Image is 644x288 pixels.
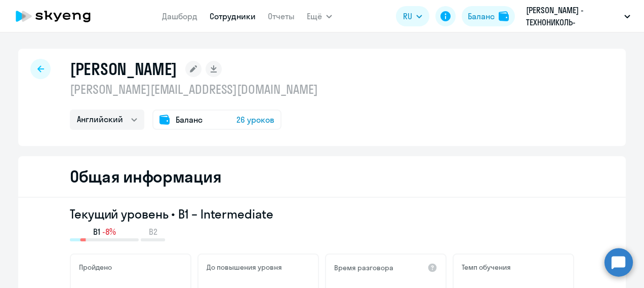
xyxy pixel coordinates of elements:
span: 26 уроков [236,114,274,126]
h3: Текущий уровень • B1 – Intermediate [70,206,574,222]
span: B2 [149,226,157,237]
button: Балансbalance [462,6,515,26]
a: Сотрудники [210,11,256,21]
h5: Пройдено [79,263,112,272]
h5: Время разговора [334,263,393,272]
p: [PERSON_NAME] - ТЕХНОНИКОЛЬ-СТРОИТЕЛЬНЫЕ СИСТЕМЫ ООО: ДОГОВОР № 0200930 от [DATE] (от [DATE]), ТЕ... [526,4,620,28]
h5: До повышения уровня [207,263,282,272]
span: Ещё [307,10,322,22]
h1: [PERSON_NAME] [70,59,177,79]
button: [PERSON_NAME] - ТЕХНОНИКОЛЬ-СТРОИТЕЛЬНЫЕ СИСТЕМЫ ООО: ДОГОВОР № 0200930 от [DATE] (от [DATE]), ТЕ... [521,4,635,28]
span: Баланс [176,114,203,126]
h2: Общая информация [70,166,221,187]
div: Баланс [468,10,495,22]
a: Дашборд [162,11,197,21]
button: Ещё [307,6,332,26]
span: RU [403,10,412,22]
span: -8% [102,226,116,237]
a: Отчеты [268,11,295,21]
span: B1 [93,226,100,237]
p: [PERSON_NAME][EMAIL_ADDRESS][DOMAIN_NAME] [70,81,318,97]
img: balance [499,11,509,21]
button: RU [396,6,429,26]
h5: Темп обучения [462,263,511,272]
